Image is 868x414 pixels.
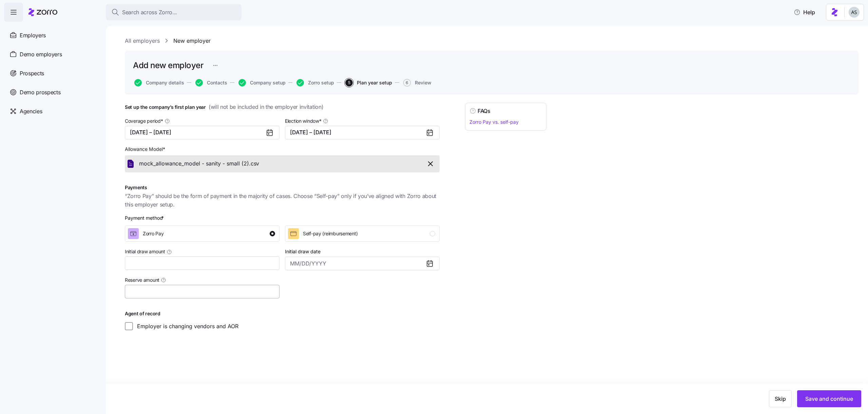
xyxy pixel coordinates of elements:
[4,26,100,45] a: Employers
[133,322,238,330] label: Employer is changing vendors and AOR
[20,107,42,116] span: Agencies
[173,37,211,45] a: New employer
[285,257,440,270] input: MM/DD/YYYY
[769,390,792,407] button: Skip
[469,119,519,125] a: Zorro Pay vs. self-pay
[125,146,165,153] span: Allowance Model *
[794,8,815,16] span: Help
[20,88,61,97] span: Demo prospects
[194,79,227,86] a: Contacts
[4,64,100,83] a: Prospects
[250,80,286,85] span: Company setup
[207,80,227,85] span: Contacts
[296,79,334,86] button: Zorro setup
[4,83,100,102] a: Demo prospects
[237,79,286,86] a: Company setup
[797,390,861,407] button: Save and continue
[134,79,184,86] button: Company details
[415,80,431,85] span: Review
[122,8,177,17] span: Search across Zorro...
[345,79,353,86] span: 5
[143,230,163,237] span: Zorro Pay
[805,395,853,403] span: Save and continue
[478,107,490,115] h4: FAQs
[20,69,44,78] span: Prospects
[139,159,251,168] span: mock_allowance_model - sanity - small (2).
[285,118,322,124] span: Election window *
[125,184,440,191] h1: Payments
[285,248,321,255] label: Initial draw date
[125,126,279,139] button: [DATE] – [DATE]
[20,50,62,59] span: Demo employers
[403,79,411,86] span: 6
[146,80,184,85] span: Company details
[4,45,100,64] a: Demo employers
[125,248,165,255] span: Initial draw amount
[849,7,860,18] img: c4d3a52e2a848ea5f7eb308790fba1e4
[125,277,159,283] span: Reserve amount
[106,4,242,20] button: Search across Zorro...
[125,37,160,45] a: All employers
[133,79,184,86] a: Company details
[125,214,165,222] div: Payment method
[295,79,334,86] a: Zorro setup
[775,395,786,403] span: Skip
[209,103,323,111] span: ( will not be included in the employer invitation )
[133,60,203,71] h1: Add new employer
[195,79,227,86] button: Contacts
[238,79,286,86] button: Company setup
[357,80,392,85] span: Plan year setup
[125,103,440,111] h1: Set up the company’s first plan year
[125,311,440,317] h1: Agent of record
[344,79,392,86] a: 5Plan year setup
[251,159,259,168] span: csv
[4,102,100,121] a: Agencies
[125,192,440,209] span: “Zorro Pay” should be the form of payment in the majority of cases. Choose “Self-pay” only if you...
[402,79,431,86] a: 6Review
[125,118,163,124] span: Coverage period *
[403,79,431,86] button: 6Review
[788,5,821,19] button: Help
[303,230,358,237] span: Self-pay (reimbursement)
[308,80,334,85] span: Zorro setup
[285,126,440,139] button: [DATE] – [DATE]
[20,31,46,40] span: Employers
[345,79,392,86] button: 5Plan year setup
